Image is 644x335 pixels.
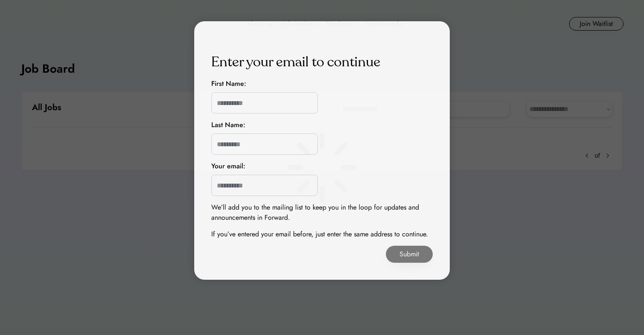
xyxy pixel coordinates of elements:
[211,120,245,130] div: Last Name:
[211,52,380,72] div: Enter your email to continue
[211,202,433,223] div: We’ll add you to the mailing list to keep you in the loop for updates and announcements in Forward.
[211,229,428,239] div: If you’ve entered your email before, just enter the same address to continue.
[426,38,433,45] img: yH5BAEAAAAALAAAAAABAAEAAAIBRAA7
[386,246,433,263] button: Submit
[211,79,246,89] div: First Name:
[211,161,245,171] div: Your email:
